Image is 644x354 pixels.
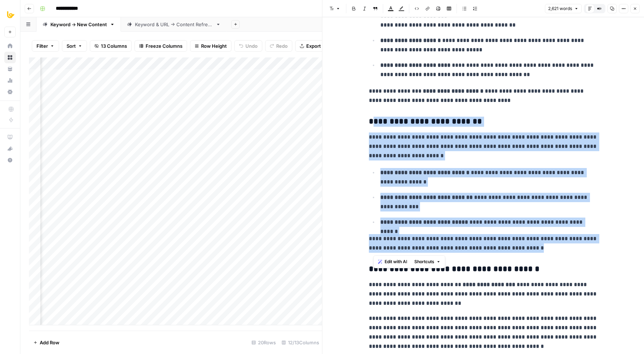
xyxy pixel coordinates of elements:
button: Help + Support [4,154,16,166]
button: Redo [265,40,292,52]
img: All About AI Logo [4,8,17,21]
button: Add Row [29,337,64,348]
button: Row Height [190,40,231,52]
a: Keyword -> New Content [36,17,121,32]
button: Freeze Columns [135,40,187,52]
span: 2,621 words [548,5,572,12]
button: Undo [234,40,262,52]
span: Redo [276,42,288,50]
span: Row Height [201,42,227,50]
span: 13 Columns [101,42,127,50]
button: Edit with AI [375,257,410,266]
span: Shortcuts [414,258,434,265]
div: 20 Rows [249,337,279,348]
span: Export CSV [306,42,332,50]
span: Undo [245,42,258,50]
a: Home [4,40,16,52]
span: Add Row [40,339,59,346]
div: Keyword & URL -> Content Refresh [135,21,213,28]
a: Browse [4,52,16,63]
span: Edit with AI [385,258,407,265]
button: Workspace: All About AI [4,6,16,24]
button: Export CSV [295,40,336,52]
a: Your Data [4,63,16,75]
div: Keyword -> New Content [50,21,107,28]
a: Usage [4,75,16,86]
button: Shortcuts [411,257,444,266]
span: Sort [67,42,76,50]
a: Settings [4,86,16,98]
a: AirOps Academy [4,131,16,143]
div: 12/13 Columns [279,337,322,348]
a: Keyword & URL -> Content Refresh [121,17,227,32]
button: What's new? [4,143,16,154]
span: Filter [36,42,48,50]
button: Sort [62,40,87,52]
div: What's new? [5,143,15,154]
span: Freeze Columns [146,42,182,50]
button: Filter [32,40,59,52]
button: 13 Columns [90,40,132,52]
button: 2,621 words [545,4,582,13]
